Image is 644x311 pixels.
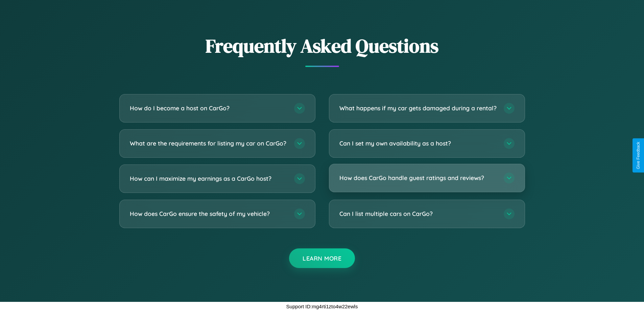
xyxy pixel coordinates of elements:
[130,139,287,148] h3: What are the requirements for listing my car on CarGo?
[130,209,287,218] h3: How does CarGo ensure the safety of my vehicle?
[286,302,358,311] p: Support ID: mg4rti1zto4w22ewls
[339,209,497,218] h3: Can I list multiple cars on CarGo?
[289,248,355,268] button: Learn More
[339,174,497,182] h3: How does CarGo handle guest ratings and reviews?
[636,142,641,169] div: Give Feedback
[339,104,497,112] h3: What happens if my car gets damaged during a rental?
[119,33,525,59] h2: Frequently Asked Questions
[339,139,497,148] h3: Can I set my own availability as a host?
[130,174,287,183] h3: How can I maximize my earnings as a CarGo host?
[130,104,287,112] h3: How do I become a host on CarGo?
